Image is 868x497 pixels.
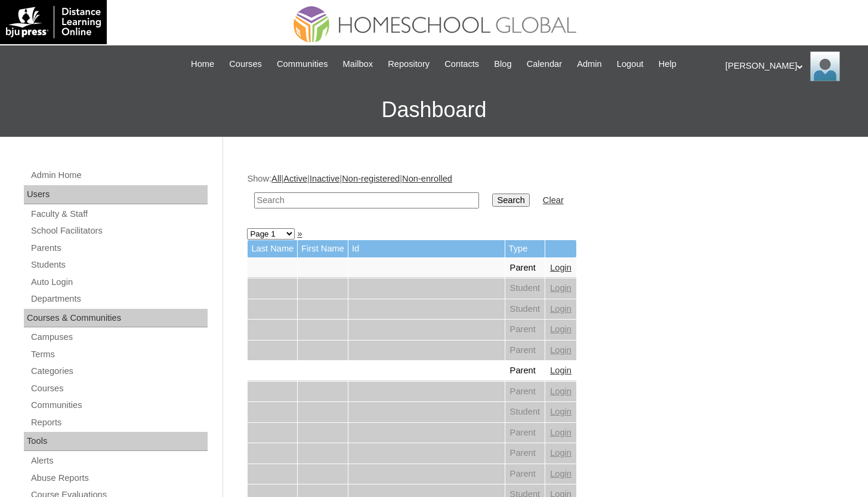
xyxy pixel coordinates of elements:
[402,174,452,183] a: Non-enrolled
[492,194,529,207] input: Search
[505,382,545,402] td: Parent
[254,192,479,208] input: Search
[30,292,208,306] a: Departments
[550,448,572,458] a: Login
[653,57,682,71] a: Help
[297,229,302,238] a: »
[488,57,517,71] a: Blog
[30,364,208,379] a: Categories
[543,195,564,205] a: Clear
[494,57,511,71] span: Blog
[30,257,208,272] a: Students
[725,51,856,81] div: [PERSON_NAME]
[348,240,505,257] td: Id
[30,330,208,345] a: Campuses
[30,207,208,222] a: Faculty & Staff
[611,57,650,71] a: Logout
[24,185,208,204] div: Users
[30,223,208,238] a: School Facilitators
[271,57,334,71] a: Communities
[617,57,644,71] span: Logout
[229,57,262,71] span: Courses
[550,263,572,272] a: Login
[247,173,838,215] div: Show: | | | |
[24,432,208,451] div: Tools
[248,240,297,257] td: Last Name
[30,471,208,486] a: Abuse Reports
[283,174,307,183] a: Active
[343,57,373,71] span: Mailbox
[550,345,572,355] a: Login
[505,320,545,340] td: Parent
[30,241,208,256] a: Parents
[337,57,379,71] a: Mailbox
[505,464,545,484] td: Parent
[30,453,208,468] a: Alerts
[382,57,435,71] a: Repository
[550,386,572,396] a: Login
[6,6,101,38] img: logo-white.png
[30,347,208,362] a: Terms
[30,398,208,413] a: Communities
[550,366,572,375] a: Login
[505,299,545,320] td: Student
[505,443,545,464] td: Parent
[550,428,572,437] a: Login
[310,174,340,183] a: Inactive
[505,340,545,361] td: Parent
[505,278,545,299] td: Student
[342,174,400,183] a: Non-registered
[271,174,281,183] a: All
[6,83,862,137] h3: Dashboard
[30,275,208,290] a: Auto Login
[550,304,572,314] a: Login
[438,57,485,71] a: Contacts
[505,240,545,257] td: Type
[223,57,268,71] a: Courses
[388,57,430,71] span: Repository
[810,51,840,81] img: Anna Beltran
[550,407,572,416] a: Login
[505,402,545,422] td: Student
[30,168,208,183] a: Admin Home
[505,258,545,278] td: Parent
[550,469,572,478] a: Login
[527,57,562,71] span: Calendar
[24,309,208,328] div: Courses & Communities
[659,57,677,71] span: Help
[30,381,208,396] a: Courses
[277,57,328,71] span: Communities
[521,57,568,71] a: Calendar
[505,423,545,443] td: Parent
[298,240,348,257] td: First Name
[185,57,220,71] a: Home
[444,57,479,71] span: Contacts
[550,283,572,293] a: Login
[505,361,545,381] td: Parent
[550,324,572,334] a: Login
[571,57,608,71] a: Admin
[577,57,602,71] span: Admin
[191,57,214,71] span: Home
[30,415,208,430] a: Reports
